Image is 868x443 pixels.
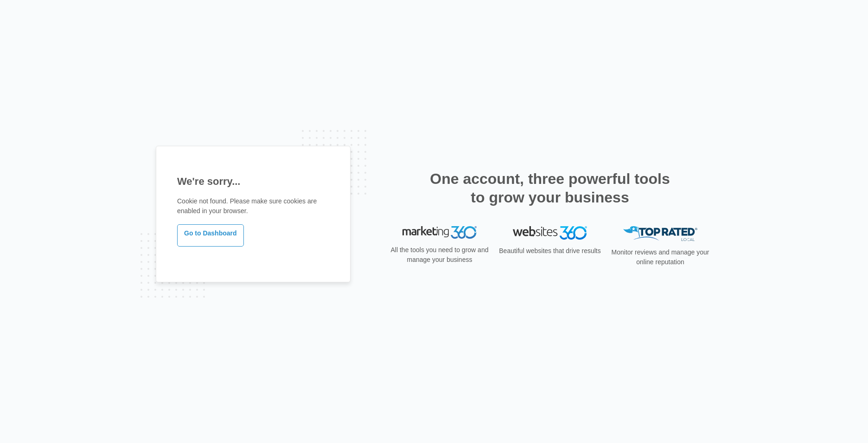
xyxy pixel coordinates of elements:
[402,226,477,239] img: Marketing 360
[177,174,329,189] h1: We're sorry...
[513,226,587,240] img: Websites 360
[623,226,697,241] img: Top Rated Local
[388,245,491,265] p: All the tools you need to grow and manage your business
[177,196,329,216] p: Cookie not found. Please make sure cookies are enabled in your browser.
[177,224,244,247] a: Go to Dashboard
[427,169,673,207] h2: One account, three powerful tools to grow your business
[498,246,602,256] p: Beautiful websites that drive results
[608,248,712,267] p: Monitor reviews and manage your online reputation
